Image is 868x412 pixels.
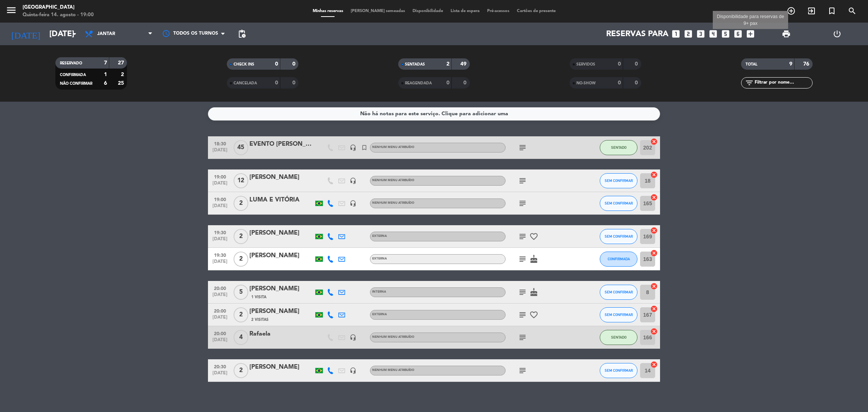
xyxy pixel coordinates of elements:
strong: 0 [635,80,639,85]
button: SEM CONFIRMAR [600,307,637,322]
div: [PERSON_NAME] [249,362,313,372]
i: menu [6,5,17,16]
strong: 0 [275,61,278,67]
div: [GEOGRAPHIC_DATA] [23,4,94,11]
span: print [782,29,791,38]
i: cancel [650,249,658,257]
i: subject [518,333,527,342]
span: CONFIRMADA [608,257,630,261]
button: CONFIRMADA [600,252,637,267]
span: Nenhum menu atribuído [372,146,414,149]
span: SENTADAS [405,63,425,66]
span: [DATE] [211,315,229,323]
span: [DATE] [211,337,229,346]
button: SEM CONFIRMAR [600,285,637,300]
i: subject [518,310,527,319]
strong: 1 [104,72,107,77]
i: filter_list [745,78,754,87]
span: 5 [234,285,248,300]
span: 12 [234,173,248,188]
i: subject [518,232,527,241]
div: LOG OUT [811,23,862,45]
button: SEM CONFIRMAR [600,229,637,244]
i: cancel [650,227,658,234]
span: 1 Visita [251,294,266,300]
span: [DATE] [211,148,229,156]
span: Nenhum menu atribuído [372,369,414,372]
span: 2 [234,363,248,378]
span: CONFIRMADA [60,73,86,77]
strong: 27 [118,60,125,66]
span: SEM CONFIRMAR [605,290,633,294]
i: cancel [650,194,658,201]
span: 20:30 [211,362,229,371]
button: SENTADO [600,330,637,345]
span: SEM CONFIRMAR [605,313,633,317]
span: SENTADO [611,335,627,339]
i: cancel [650,171,658,179]
span: 2 [234,229,248,244]
i: looks_one [671,29,681,39]
div: LUMA E VITÓRIA [249,195,313,205]
span: 19:30 [211,228,229,237]
span: Reservas para [606,29,668,39]
span: Nenhum menu atribuído [372,201,414,204]
span: 20:00 [211,284,229,292]
div: [PERSON_NAME] [249,172,313,182]
span: 20:00 [211,306,229,315]
span: 45 [234,140,248,155]
span: CHECK INS [234,63,254,66]
i: headset_mic [350,177,356,184]
span: [DATE] [211,371,229,379]
strong: 9 [789,61,792,67]
strong: 25 [118,81,125,86]
i: looks_4 [708,29,718,39]
span: SEM CONFIRMAR [605,368,633,372]
i: headset_mic [350,334,356,341]
strong: 76 [803,61,811,67]
input: Filtrar por nome... [754,79,812,87]
div: Rafaela [249,329,313,339]
div: [PERSON_NAME] [249,284,313,294]
div: Quinta-feira 14. agosto - 19:00 [23,11,94,19]
strong: 0 [463,80,468,85]
i: headset_mic [350,200,356,207]
div: Disponibilidade para reservas de 9+ pax [713,13,788,27]
span: 19:00 [211,195,229,203]
i: cancel [650,138,658,145]
span: SEM CONFIRMAR [605,201,633,205]
span: NÃO CONFIRMAR [60,82,92,85]
span: [DATE] [211,259,229,268]
i: search [848,6,857,15]
i: exit_to_app [807,6,816,15]
span: CANCELADA [234,81,257,85]
span: Nenhum menu atribuído [372,336,414,339]
span: Externa [372,313,387,316]
i: favorite_border [529,232,538,241]
i: turned_in_not [361,144,368,151]
span: 2 [234,196,248,211]
span: 18:30 [211,139,229,148]
span: RESERVADO [60,61,82,65]
i: subject [518,366,527,375]
span: TOTAL [746,63,757,66]
span: Externa [372,257,387,260]
span: [PERSON_NAME] semeadas [347,9,409,13]
i: power_settings_new [833,29,842,38]
span: [DATE] [211,181,229,189]
span: Minhas reservas [309,9,347,13]
span: Externa [372,235,387,238]
i: subject [518,288,527,297]
strong: 6 [104,81,107,86]
span: pending_actions [237,29,246,38]
i: add_box [746,29,755,39]
span: SEM CONFIRMAR [605,234,633,238]
span: Nenhum menu atribuído [372,179,414,182]
strong: 2 [121,72,125,77]
i: subject [518,143,527,152]
span: Interna [372,290,386,293]
i: cake [529,255,538,264]
span: 4 [234,330,248,345]
button: SEM CONFIRMAR [600,363,637,378]
i: arrow_drop_down [70,29,79,38]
